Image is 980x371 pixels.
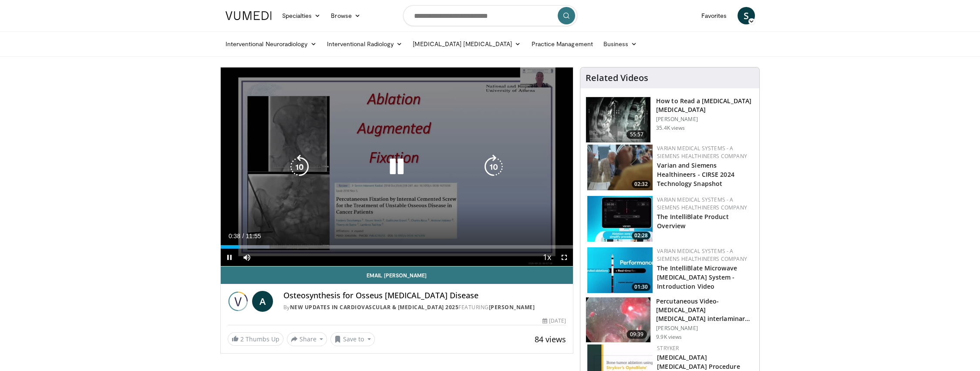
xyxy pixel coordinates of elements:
[626,130,647,139] span: 55:57
[586,97,650,142] img: b47c832f-d84e-4c5d-8811-00369440eda2.150x105_q85_crop-smart_upscale.jpg
[240,335,244,343] span: 2
[407,35,526,53] a: [MEDICAL_DATA] [MEDICAL_DATA]
[738,7,755,24] a: S
[403,5,577,26] input: Search topics, interventions
[657,212,728,230] a: The IntelliBlate Product Overview
[657,161,734,188] a: Varian and Siemens Healthineers - CIRSE 2024 Technology Snapshot
[696,7,732,24] a: Favorites
[277,7,326,24] a: Specialties
[283,304,566,311] div: By FEATURING
[229,233,240,239] span: 0:38
[221,249,238,266] button: Pause
[226,11,272,20] img: VuMedi Logo
[587,145,653,190] a: 02:32
[657,247,747,263] a: Varian Medical Systems - A Siemens Healthineers Company
[221,266,573,284] a: Email [PERSON_NAME]
[526,35,598,53] a: Practice Management
[587,196,653,242] a: 02:28
[656,297,754,323] h3: Percutaneous Video-[MEDICAL_DATA] [MEDICAL_DATA] interlaminar L5-S1 (PELD)
[535,334,566,344] span: 84 views
[330,332,375,346] button: Save to
[598,35,643,53] a: Business
[252,291,273,312] a: A
[556,249,573,266] button: Fullscreen
[246,233,261,239] span: 11:55
[326,7,366,24] a: Browse
[238,249,256,266] button: Mute
[656,116,754,123] p: [PERSON_NAME]
[587,196,653,242] img: e21b9506-2e6f-46d3-a4b3-e183d5d2d9ac.150x105_q85_crop-smart_upscale.jpg
[657,145,747,160] a: Varian Medical Systems - A Siemens Healthineers Company
[587,247,653,293] img: 9dd24252-e4f0-4a32-aaaa-d603767551b7.150x105_q85_crop-smart_upscale.jpg
[290,304,459,311] a: New Updates in Cardiovascular & [MEDICAL_DATA] 2025
[632,283,650,291] span: 01:30
[283,291,566,300] h4: Osteosynthesis for Osseus [MEDICAL_DATA] Disease
[586,97,754,143] a: 55:57 How to Read a [MEDICAL_DATA] [MEDICAL_DATA] [PERSON_NAME] 35.4K views
[626,330,647,339] span: 09:39
[656,325,754,332] p: [PERSON_NAME]
[220,35,322,53] a: Interventional Neuroradiology
[221,245,573,249] div: Progress Bar
[221,67,573,266] video-js: Video Player
[656,125,685,132] p: 35.4K views
[656,334,682,341] p: 9.9K views
[657,264,737,290] a: The IntelliBlate Microwave [MEDICAL_DATA] System - Introduction Video
[586,73,648,83] h4: Related Videos
[489,304,535,311] a: [PERSON_NAME]
[586,297,754,343] a: 09:39 Percutaneous Video-[MEDICAL_DATA] [MEDICAL_DATA] interlaminar L5-S1 (PELD) [PERSON_NAME] 9....
[657,196,747,211] a: Varian Medical Systems - A Siemens Healthineers Company
[228,332,283,346] a: 2 Thumbs Up
[657,344,679,352] a: Stryker
[322,35,408,53] a: Interventional Radiology
[656,97,754,114] h3: How to Read a [MEDICAL_DATA] [MEDICAL_DATA]
[538,249,556,266] button: Playback Rate
[632,180,650,188] span: 02:32
[587,247,653,293] a: 01:30
[586,297,650,343] img: 8fac1a79-a78b-4966-a978-874ddf9a9948.150x105_q85_crop-smart_upscale.jpg
[542,317,566,325] div: [DATE]
[632,232,650,239] span: 02:28
[242,233,244,239] span: /
[228,291,249,312] img: New Updates in Cardiovascular & Interventional Radiology 2025
[587,145,653,190] img: c3af100c-e70b-45d5-a149-e8d9e5b4c33f.150x105_q85_crop-smart_upscale.jpg
[287,332,327,346] button: Share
